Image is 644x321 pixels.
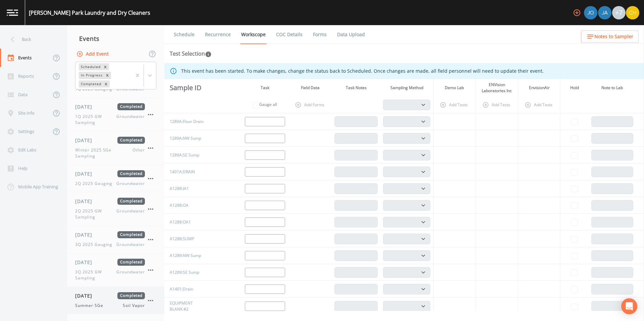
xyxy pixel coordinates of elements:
td: 1289A:NW Sump [164,130,208,147]
div: +7 [612,6,626,19]
span: Groundwater [116,181,145,187]
span: Groundwater [116,242,145,248]
span: [DATE] [75,231,97,238]
div: Remove In Progress [104,72,111,79]
th: Field Data [288,79,332,97]
td: 1401A:DRAIN [164,164,208,180]
div: Remove Completed [102,80,110,87]
th: Hold [560,79,589,97]
div: Remove Scheduled [102,63,109,70]
div: Completed [79,80,102,87]
span: Completed [117,170,145,177]
a: Forms [312,25,328,44]
img: eb8b2c35ded0d5aca28d215f14656a61 [584,6,597,19]
th: Note to Lab [589,79,636,97]
div: This event has been started. To make changes, change the status back to Scheduled. Once changes a... [181,65,544,77]
span: [DATE] [75,103,97,110]
span: Completed [117,259,145,266]
label: Gauge all [259,102,277,108]
span: Completed [117,137,145,144]
span: [DATE] [75,137,97,144]
a: [DATE]Completed3Q 2025 GaugingGroundwater [67,226,164,253]
div: Events [67,30,164,47]
a: [DATE]CompletedSummer SGeSoil Vapor [67,287,164,314]
a: Data Upload [336,25,366,44]
a: Schedule [173,25,196,44]
img: d86ae1ecdc4518aa9066df4dc24f587e [626,6,639,19]
span: [DATE] [75,198,97,205]
div: Jadda C. Moffett [598,6,612,19]
td: A1401:Drain [164,281,208,298]
img: 747fbe677637578f4da62891070ad3f4 [598,6,611,19]
th: ENVision Laboratories Inc [476,79,518,97]
th: Sample ID [164,79,208,97]
a: [DATE]Completed1Q 2025 GW SamplingGroundwater [67,98,164,131]
td: A1288:IA1 [164,180,208,197]
div: Open Intercom Messenger [621,298,637,314]
th: EnvisionAir [518,79,560,97]
span: [DATE] [75,292,97,299]
th: Task [241,79,288,97]
span: Groundwater [116,269,145,281]
div: Josh Dutton [584,6,598,19]
div: In Progress [79,72,104,79]
td: A1288:OA [164,197,208,214]
span: Completed [117,231,145,238]
a: Workscope [240,25,267,44]
td: A1289:SE Sump [164,264,208,281]
span: 1Q 2025 GW Sampling [75,114,116,126]
div: [PERSON_NAME] Park Laundry and Dry Cleaners [29,9,150,17]
a: [DATE]Completed2Q 2025 GW SamplingGroundwater [67,192,164,226]
td: 1289A:Floor Drain [164,113,208,130]
span: Notes to Sampler [594,33,633,41]
a: [DATE]CompletedWinter 2025 SGe SamplingOther [67,131,164,165]
span: Summer SGe [75,303,107,309]
div: Test Selection [170,50,212,58]
span: Soil Vapor [123,303,145,309]
th: Task Notes [332,79,380,97]
span: Groundwater [116,208,145,220]
span: Winter 2025 SGe Sampling [75,147,132,159]
div: Scheduled [79,63,102,70]
a: [DATE]Completed2Q 2025 GaugingGroundwater [67,165,164,192]
span: Completed [117,198,145,205]
span: Groundwater [116,114,145,126]
td: A1288:SUMP [164,231,208,247]
a: Recurrence [204,25,232,44]
td: A1289:NW Sump [164,247,208,264]
button: Notes to Sampler [581,30,639,43]
span: Other [132,147,145,159]
th: Demo Lab [433,79,476,97]
span: 3Q 2025 Gauging [75,242,116,248]
img: logo [7,9,18,16]
span: Completed [117,292,145,299]
a: [DATE]Completed3Q 2025 GW SamplingGroundwater [67,253,164,287]
td: A1288:OA1 [164,214,208,231]
svg: In this section you'll be able to select the analytical test to run, based on the media type, and... [205,51,212,58]
span: 2Q 2025 GW Sampling [75,208,116,220]
span: 2Q 2025 Gauging [75,181,116,187]
span: [DATE] [75,170,97,177]
a: COC Details [275,25,304,44]
td: 1289A:SE Sump [164,147,208,164]
td: EQUIPMENT BLANK #2 [164,298,208,315]
span: 3Q 2025 GW Sampling [75,269,116,281]
th: Sampling Method [380,79,433,97]
button: Add Event [75,48,111,60]
span: [DATE] [75,259,97,266]
span: Completed [117,103,145,110]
